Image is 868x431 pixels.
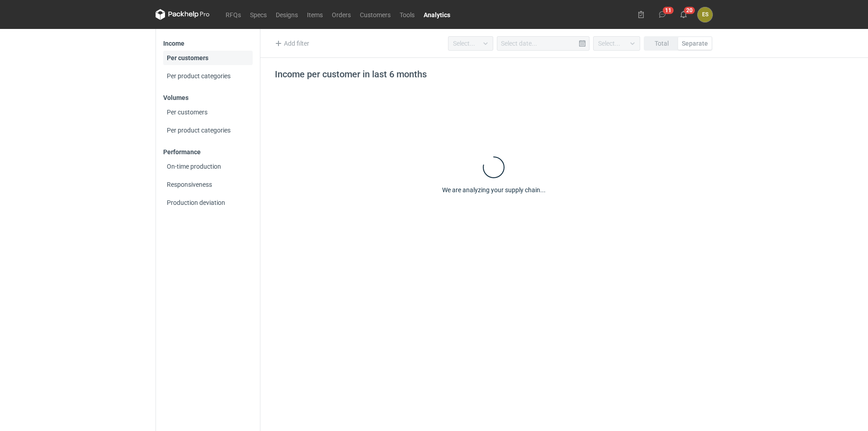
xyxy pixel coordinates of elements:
a: Designs [271,9,302,20]
a: Tools [395,9,419,20]
a: Orders [327,9,355,20]
span: Add filter [273,38,309,49]
a: Items [302,9,327,20]
a: Per product categories [163,123,253,137]
svg: Packhelp Pro [156,9,210,20]
a: On-time production [163,159,253,174]
li: Performance [163,148,253,156]
a: Analytics [419,9,455,20]
h1: Income per customer in last 6 months [275,69,712,80]
button: 11 [655,7,670,22]
div: We are analyzing your supply chain... [442,185,546,194]
a: Per product categories [163,69,253,83]
div: Elżbieta Sybilska [698,7,712,22]
a: Per customers [163,51,253,65]
li: Income [163,40,253,47]
a: Production deviation [163,195,253,210]
a: RFQs [221,9,245,20]
li: Volumes [163,94,253,101]
a: Responsiveness [163,177,253,192]
a: Customers [355,9,395,20]
button: ES [698,7,712,22]
button: 20 [676,7,691,22]
a: Per customers [163,105,253,119]
a: Specs [245,9,271,20]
